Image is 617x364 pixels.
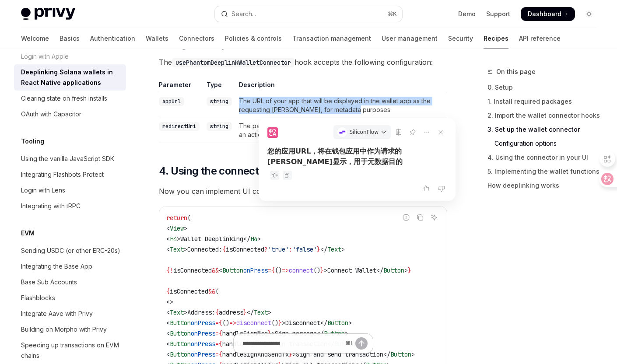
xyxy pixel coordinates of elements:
[404,266,408,274] span: >
[203,80,235,93] th: Type
[172,58,294,67] code: usePhantomDeeplinkWalletConnector
[191,319,215,327] span: onPress
[184,245,187,253] span: >
[317,245,320,253] span: }
[327,266,376,274] span: Connect Wallet
[345,329,348,337] span: >
[21,293,55,303] div: Flashblocks
[487,94,603,108] a: 1. Install required packages
[458,10,476,18] a: Demo
[400,212,412,223] button: Report incorrect code
[219,319,222,327] span: {
[21,245,120,256] div: Sending USDC (or other ERC-20s)
[14,151,126,167] a: Using the vanilla JavaScript SDK
[285,319,320,327] span: Disconnect
[166,224,170,232] span: <
[275,266,282,274] span: ()
[173,266,212,274] span: isConnected
[382,28,438,49] a: User management
[341,245,345,253] span: >
[528,10,561,18] span: Dashboard
[187,214,191,222] span: (
[348,319,352,327] span: >
[21,324,107,335] div: Building on Morpho with Privy
[170,266,173,274] span: !
[235,80,447,93] th: Description
[179,28,214,49] a: Connectors
[14,259,126,274] a: Integrating the Base App
[250,235,257,243] span: H4
[235,93,447,118] td: The URL of your app that will be displayed in the wallet app as the requesting [PERSON_NAME], for...
[159,97,184,106] code: appUrl
[222,266,243,274] span: Button
[320,245,327,253] span: </
[247,308,254,316] span: </
[487,150,603,164] a: 4. Using the connector in your UI
[292,28,371,49] a: Transaction management
[166,298,173,306] span: <>
[282,319,285,327] span: >
[231,9,256,19] div: Search...
[166,308,170,316] span: <
[215,6,402,22] button: Open search
[521,7,575,21] a: Dashboard
[14,290,126,306] a: Flashblocks
[408,266,411,274] span: }
[21,109,81,119] div: OAuth with Capacitor
[271,266,275,274] span: {
[170,308,184,316] span: Text
[21,277,77,287] div: Base Sub Accounts
[219,308,243,316] span: address
[225,28,282,49] a: Policies & controls
[275,329,317,337] span: Sign message
[212,266,219,274] span: &&
[21,308,93,319] div: Integrate Aave with Privy
[21,340,121,361] div: Speeding up transactions on EVM chains
[278,319,282,327] span: }
[21,169,104,180] div: Integrating Flashbots Protect
[215,319,219,327] span: =
[14,322,126,337] a: Building on Morpho with Privy
[21,8,75,20] img: light logo
[428,212,440,223] button: Ask AI
[222,319,229,327] span: ()
[207,97,232,106] code: string
[271,319,278,327] span: ()
[243,266,268,274] span: onPress
[207,122,232,131] code: string
[166,329,170,337] span: <
[180,235,243,243] span: Wallet Deeplinking
[243,235,250,243] span: </
[235,118,447,143] td: The path in your app that the wallet should redirect to after completing an action
[21,154,114,164] div: Using the vanilla JavaScript SDK
[184,224,187,232] span: >
[376,266,383,274] span: </
[215,329,219,337] span: =
[208,287,215,295] span: &&
[243,308,247,316] span: }
[414,212,426,223] button: Copy the contents from the code block
[14,198,126,214] a: Integrating with tRPC
[170,329,191,337] span: Button
[170,245,184,253] span: Text
[170,224,184,232] span: View
[229,319,236,327] span: =>
[292,245,317,253] span: 'false'
[159,80,203,93] th: Parameter
[14,64,126,91] a: Deeplinking Solana wallets in React Native applications
[21,228,35,238] h5: EVM
[166,266,170,274] span: {
[159,185,447,197] span: Now you can implement UI components to interact with the wallet:
[486,10,510,18] a: Support
[159,122,200,131] code: redirectUri
[324,266,327,274] span: >
[289,266,313,274] span: connect
[146,28,168,49] a: Wallets
[487,164,603,178] a: 5. Implementing the wallet functions
[271,329,275,337] span: >
[268,245,289,253] span: 'true'
[582,7,596,21] button: Toggle dark mode
[226,245,264,253] span: isConnected
[355,337,368,350] button: Send message
[268,266,271,274] span: =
